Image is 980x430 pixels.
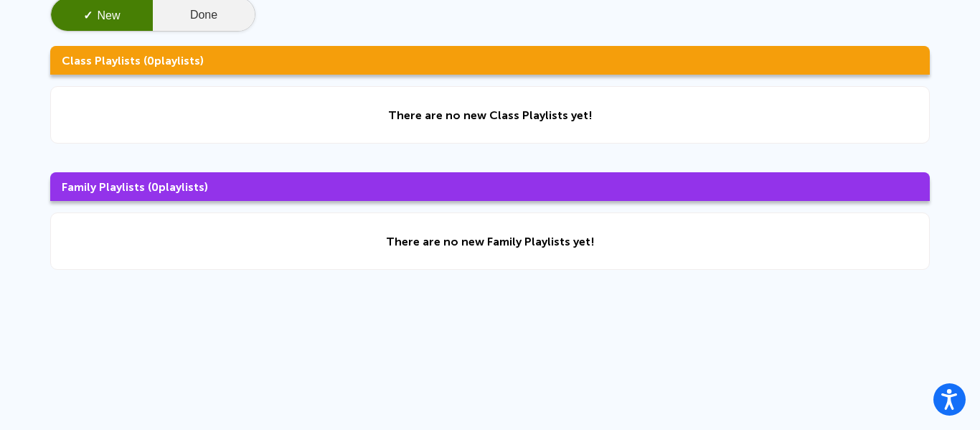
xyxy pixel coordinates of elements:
h3: Class Playlists ( playlists) [50,46,930,75]
div: There are no new Family Playlists yet! [386,235,595,248]
span: 0 [147,54,154,67]
div: There are no new Class Playlists yet! [388,108,593,122]
h3: Family Playlists ( playlists) [50,172,930,201]
span: 0 [151,180,159,194]
span: ✓ [83,9,93,22]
